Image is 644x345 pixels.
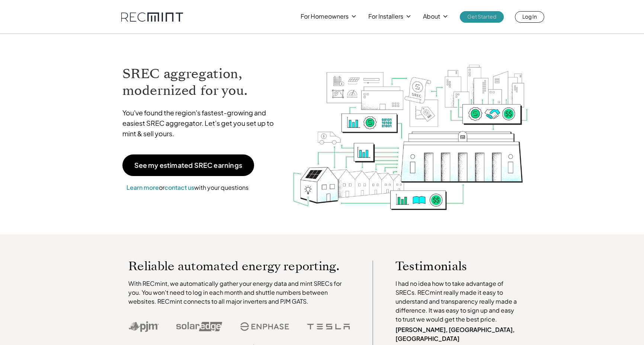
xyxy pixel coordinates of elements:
[164,183,194,191] a: contact us
[423,11,440,22] p: About
[122,183,253,192] p: or with your questions
[395,279,520,324] p: I had no idea how to take advantage of SRECs. RECmint really made it easy to understand and trans...
[395,261,506,272] p: Testimonials
[368,11,403,22] p: For Installers
[134,162,242,169] p: See my estimated SREC earnings
[128,261,350,272] p: Reliable automated energy reporting.
[467,11,496,22] p: Get Started
[301,11,349,22] p: For Homeowners
[292,45,529,212] img: RECmint value cycle
[522,11,537,22] p: Log In
[515,11,544,23] a: Log In
[122,66,281,99] h1: SREC aggregation, modernized for you.
[122,108,281,139] p: You've found the region's fastest-growing and easiest SREC aggregator. Let's get you set up to mi...
[460,11,504,23] a: Get Started
[395,325,520,343] p: [PERSON_NAME], [GEOGRAPHIC_DATA], [GEOGRAPHIC_DATA]
[128,279,350,306] p: With RECmint, we automatically gather your energy data and mint SRECs for you. You won't need to ...
[122,154,254,176] a: See my estimated SREC earnings
[126,183,159,191] a: Learn more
